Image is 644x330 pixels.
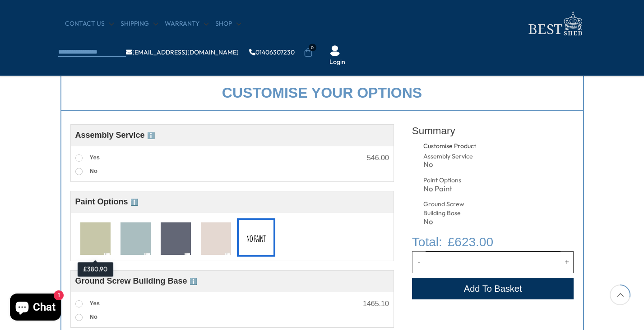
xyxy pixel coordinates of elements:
[423,152,479,161] div: Assembly Service
[423,185,479,193] div: No Paint
[120,222,151,256] img: T7024
[423,218,479,226] div: No
[80,222,111,256] img: T7010
[423,142,510,151] div: Customise Product
[561,251,574,273] button: Increase quantity
[201,222,231,256] img: T7078
[147,132,155,139] span: ℹ️
[241,222,271,256] img: No Paint
[190,278,197,285] span: ℹ️
[363,300,389,307] div: 1465.10
[309,44,316,51] span: 0
[90,313,97,320] span: No
[448,233,493,251] span: £623.00
[157,218,195,257] div: T7033
[249,49,295,55] a: 01406307230
[60,75,584,111] div: Customise your options
[329,58,345,67] a: Login
[412,251,426,273] button: Decrease quantity
[237,218,275,257] div: No Paint
[423,176,479,185] div: Paint Options
[329,45,340,56] img: User Icon
[197,218,235,257] div: T7078
[130,199,138,206] span: ℹ️
[367,154,389,162] div: 546.00
[523,9,586,38] img: logo
[76,218,115,257] div: T7010
[215,19,241,28] a: Shop
[161,222,191,256] img: T7033
[412,120,574,142] div: Summary
[126,49,239,55] a: [EMAIL_ADDRESS][DOMAIN_NAME]
[120,19,158,28] a: Shipping
[423,200,479,217] div: Ground Screw Building Base
[90,300,100,307] span: Yes
[116,218,155,257] div: T7024
[75,276,197,285] span: Ground Screw Building Base
[90,167,97,174] span: No
[90,154,100,161] span: Yes
[304,48,313,57] a: 0
[75,131,155,140] span: Assembly Service
[75,197,138,206] span: Paint Options
[423,161,479,168] div: No
[426,251,561,273] input: Quantity
[65,19,114,28] a: CONTACT US
[7,294,64,323] inbox-online-store-chat: Shopify online store chat
[165,19,208,28] a: Warranty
